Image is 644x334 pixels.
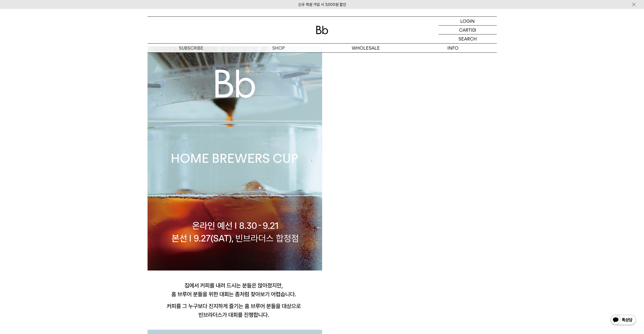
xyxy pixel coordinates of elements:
[459,34,477,43] p: SEARCH
[439,26,497,34] a: CART (0)
[409,44,497,52] p: INFO
[459,26,471,34] p: CART
[148,44,235,52] a: SUBSCRIBE
[439,17,497,26] a: LOGIN
[322,44,409,52] p: WHOLESALE
[316,26,328,34] img: 로고
[460,17,475,25] p: LOGIN
[471,26,476,34] p: (0)
[298,2,346,7] a: 신규 회원 가입 시 3,000원 할인
[235,44,322,52] a: SHOP
[610,314,636,326] img: 카카오톡 채널 1:1 채팅 버튼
